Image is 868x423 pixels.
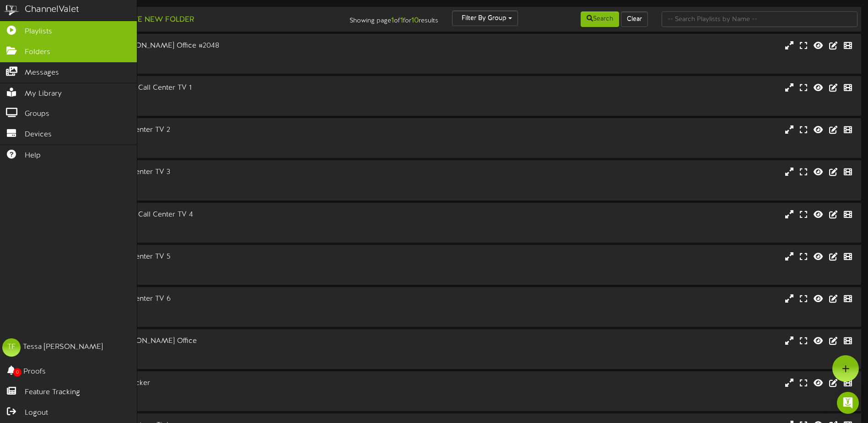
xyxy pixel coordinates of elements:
div: AFCU Building #3 | [PERSON_NAME] Office #2048 [37,41,369,51]
strong: 1 [400,16,403,25]
div: AFCU Building #5 | Call Center TV 2 [37,125,369,136]
span: My Library [25,89,62,99]
div: Landscape ( 16:9 ) [37,51,369,59]
div: # 9965 [37,185,369,193]
strong: 10 [411,16,419,25]
div: Ticker ( ) [37,389,369,396]
div: Landscape ( 16:9 ) [37,304,369,312]
div: AFCU Building #5 | Call Center TV 3 [37,167,369,178]
div: Landscape ( 16:9 ) [37,220,369,228]
span: Logout [25,408,48,418]
div: # 3117 [37,396,369,404]
span: Proofs [23,367,46,377]
div: ChannelValet [25,3,79,16]
span: Feature Tracking [25,387,80,398]
button: Clear [621,11,648,27]
div: AFCU Building #5 | Call Center TV 6 [37,294,369,304]
div: Tessa [PERSON_NAME] [23,342,103,352]
button: Filter By Group [452,11,518,26]
div: AFCU Building #5 | [PERSON_NAME] Office [37,336,369,347]
div: [GEOGRAPHIC_DATA] #5 | Call Center TV 1 [37,83,369,93]
div: Showing page of for results [306,11,445,26]
div: TF [2,338,21,357]
span: Groups [25,109,49,119]
div: [GEOGRAPHIC_DATA] #5 | Call Center TV 4 [37,210,369,220]
span: Devices [25,130,52,140]
span: Messages [25,68,59,78]
strong: 1 [391,16,394,25]
span: 0 [13,368,22,377]
button: Search [581,11,619,27]
div: Landscape ( 16:9 ) [37,262,369,270]
span: Help [25,151,41,161]
div: # 9962 [37,59,369,67]
div: [GEOGRAPHIC_DATA] - Ticker [37,378,369,389]
div: AFCU Building #5 | Call Center TV 5 [37,252,369,262]
div: # 9968 [37,312,369,320]
input: -- Search Playlists by Name -- [662,11,857,27]
div: # 15430 [37,354,369,362]
div: Landscape ( 16:9 ) [37,136,369,143]
div: Landscape ( 16:9 ) [37,347,369,354]
button: Create New Folder [106,14,197,26]
div: # 9966 [37,228,369,235]
span: Folders [25,47,50,58]
div: # 9963 [37,101,369,109]
div: Open Intercom Messenger [837,392,859,414]
div: # 9967 [37,270,369,278]
div: Landscape ( 16:9 ) [37,93,369,101]
span: Playlists [25,27,52,37]
div: Landscape ( 16:9 ) [37,178,369,185]
div: # 9964 [37,143,369,151]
